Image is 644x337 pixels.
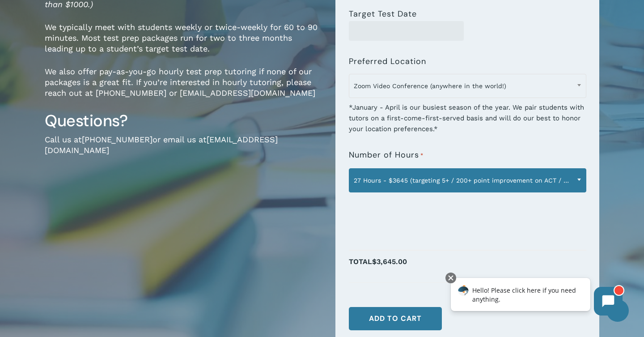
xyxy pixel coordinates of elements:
[349,150,424,160] label: Number of Hours
[45,111,322,131] h3: Questions?
[45,66,322,111] p: We also offer pay-as-you-go hourly test prep tutoring if none of our packages is a great fit. If ...
[82,135,153,144] a: [PHONE_NUMBER]
[349,57,426,66] label: Preferred Location
[372,257,407,266] span: $3,645.00
[45,134,322,168] p: Call us at or email us at
[349,198,485,233] iframe: reCAPTCHA
[349,96,586,134] div: *January - April is our busiest season of the year. We pair students with tutors on a first-come-...
[349,77,586,95] span: Zoom Video Conference (anywhere in the world!)
[441,271,631,324] iframe: Chatbot
[349,171,586,190] span: 27 Hours - $3645 (targeting 5+ / 200+ point improvement on ACT / SAT; reg. $4050)
[349,168,586,192] span: 27 Hours - $3645 (targeting 5+ / 200+ point improvement on ACT / SAT; reg. $4050)
[349,74,586,98] span: Zoom Video Conference (anywhere in the world!)
[349,9,417,18] label: Target Test Date
[349,307,442,330] button: Add to cart
[45,22,322,66] p: We typically meet with students weekly or twice-weekly for 60 to 90 minutes. Most test prep packa...
[349,255,586,278] p: Total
